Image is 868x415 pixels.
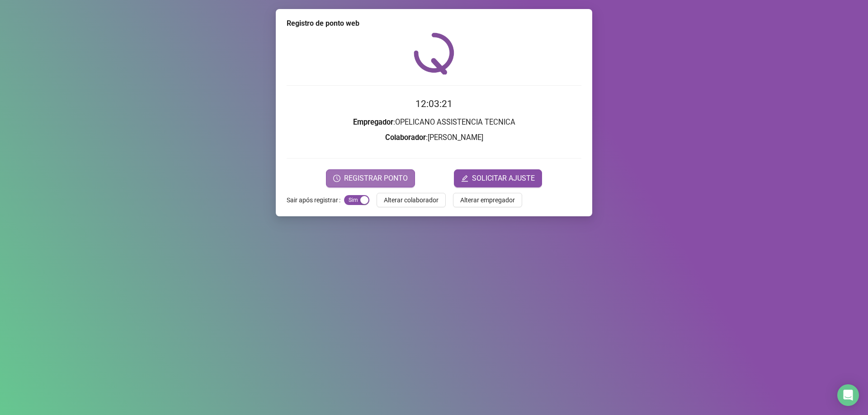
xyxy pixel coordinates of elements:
[454,169,542,187] button: editSOLICITAR AJUSTE
[344,173,408,184] span: REGISTRAR PONTO
[460,195,515,205] span: Alterar empregador
[837,384,859,406] div: Open Intercom Messenger
[287,117,581,128] h3: : OPELICANO ASSISTENCIA TECNICA
[461,175,468,182] span: edit
[333,175,340,182] span: clock-circle
[472,173,535,184] span: SOLICITAR AJUSTE
[385,133,426,142] strong: Colaborador
[326,169,415,187] button: REGISTRAR PONTO
[415,98,453,109] time: 12:03:21
[287,193,344,207] label: Sair após registrar
[287,132,581,144] h3: : [PERSON_NAME]
[353,118,393,126] strong: Empregador
[414,33,454,75] img: QRPoint
[384,195,439,205] span: Alterar colaborador
[377,193,446,207] button: Alterar colaborador
[287,18,581,29] div: Registro de ponto web
[453,193,522,207] button: Alterar empregador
